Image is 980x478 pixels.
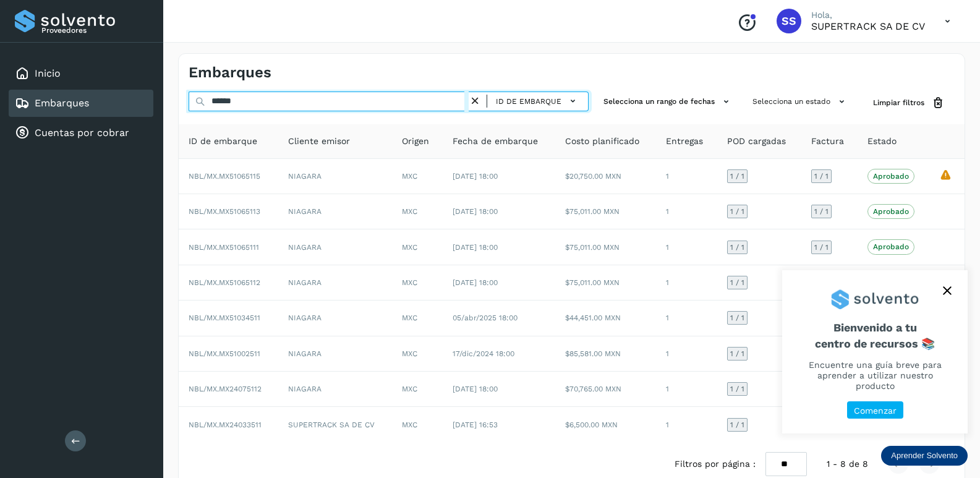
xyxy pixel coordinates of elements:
span: Entregas [666,135,703,148]
td: NIAGARA [278,372,392,407]
td: $70,765.00 MXN [555,372,656,407]
span: 1 / 1 [814,208,829,215]
span: 1 / 1 [730,421,744,429]
button: ID de embarque [492,92,583,110]
span: NBL/MX.MX51002511 [189,349,260,358]
button: Limpiar filtros [863,92,955,114]
span: Origen [402,135,429,148]
td: $75,011.00 MXN [555,194,656,229]
span: Filtros por página : [675,458,756,471]
td: $20,750.00 MXN [555,159,656,194]
span: 1 / 1 [730,279,744,286]
span: NBL/MX.MX51065111 [189,243,259,252]
button: Selecciona un rango de fechas [599,92,738,112]
td: 1 [656,407,717,442]
span: NBL/MX.MX51065112 [189,278,260,287]
td: NIAGARA [278,336,392,372]
td: MXC [392,372,443,407]
td: MXC [392,407,443,442]
span: NBL/MX.MX51065113 [189,207,260,216]
p: SUPERTRACK SA DE CV [811,20,925,32]
td: $75,011.00 MXN [555,229,656,265]
span: ID de embarque [189,135,257,148]
span: 1 / 1 [730,314,744,322]
div: Cuentas por cobrar [9,119,153,147]
span: Estado [867,135,897,148]
p: Aprobado [873,207,909,216]
td: 1 [656,301,717,336]
span: NBL/MX.MX51065115 [189,172,260,181]
span: NBL/MX.MX51034511 [189,314,260,322]
button: Comenzar [847,401,903,419]
span: [DATE] 18:00 [453,278,498,287]
td: 1 [656,336,717,372]
td: MXC [392,301,443,336]
td: MXC [392,336,443,372]
div: Inicio [9,60,153,87]
a: Inicio [35,67,61,79]
td: $75,011.00 MXN [555,265,656,301]
td: 1 [656,229,717,265]
p: Proveedores [41,26,148,35]
button: close, [938,281,957,300]
div: Aprender Solvento [782,270,968,433]
span: NBL/MX.MX24033511 [189,420,262,429]
td: MXC [392,265,443,301]
a: Cuentas por cobrar [35,127,129,139]
span: 05/abr/2025 18:00 [453,314,518,322]
span: 1 / 1 [730,385,744,393]
h4: Embarques [189,64,271,82]
td: NIAGARA [278,301,392,336]
p: Hola, [811,10,925,20]
span: [DATE] 18:00 [453,385,498,393]
span: 1 - 8 de 8 [827,458,868,471]
td: SUPERTRACK SA DE CV [278,407,392,442]
td: $85,581.00 MXN [555,336,656,372]
td: NIAGARA [278,229,392,265]
p: Encuentre una guía breve para aprender a utilizar nuestro producto [797,360,953,391]
span: [DATE] 18:00 [453,207,498,216]
span: 1 / 1 [730,173,744,180]
td: $6,500.00 MXN [555,407,656,442]
p: Comenzar [854,406,897,416]
span: 17/dic/2024 18:00 [453,349,514,358]
td: 1 [656,159,717,194]
td: MXC [392,159,443,194]
button: Selecciona un estado [748,92,853,112]
span: Fecha de embarque [453,135,538,148]
span: [DATE] 16:53 [453,420,498,429]
td: MXC [392,229,443,265]
td: NIAGARA [278,194,392,229]
span: Cliente emisor [288,135,350,148]
p: centro de recursos 📚 [797,337,953,351]
td: 1 [656,194,717,229]
span: Costo planificado [565,135,639,148]
span: Factura [811,135,844,148]
p: Aprobado [873,172,909,181]
td: $44,451.00 MXN [555,301,656,336]
td: 1 [656,265,717,301]
td: MXC [392,194,443,229]
p: Aprender Solvento [891,451,958,461]
p: Aprobado [873,242,909,251]
a: Embarques [35,97,89,109]
div: Aprender Solvento [881,446,968,466]
span: 1 / 1 [730,244,744,251]
td: NIAGARA [278,265,392,301]
span: Limpiar filtros [873,97,924,108]
span: Bienvenido a tu [797,321,953,350]
span: 1 / 1 [814,173,829,180]
span: [DATE] 18:00 [453,172,498,181]
span: NBL/MX.MX24075112 [189,385,262,393]
span: [DATE] 18:00 [453,243,498,252]
div: Embarques [9,90,153,117]
span: POD cargadas [727,135,786,148]
td: NIAGARA [278,159,392,194]
span: 1 / 1 [730,350,744,357]
span: 1 / 1 [814,244,829,251]
td: 1 [656,372,717,407]
span: ID de embarque [496,96,561,107]
span: 1 / 1 [730,208,744,215]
